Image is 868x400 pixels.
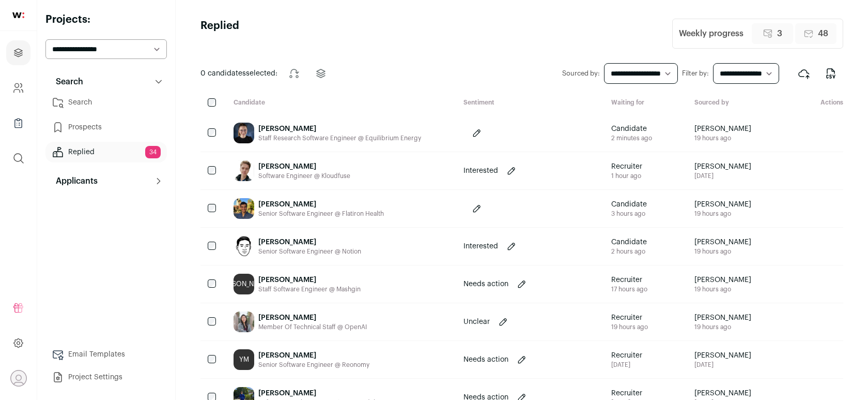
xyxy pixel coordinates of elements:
[694,124,751,134] span: [PERSON_NAME]
[234,160,254,181] img: 8615f1358d005685a200a42707994f555a32652497e9d54238fb69568a086e92.jpg
[200,19,239,49] h1: Replied
[10,370,27,387] button: Open dropdown
[200,70,246,77] span: 0 candidates
[6,111,30,136] a: Company Lists
[200,68,277,79] span: selected:
[694,275,751,285] span: [PERSON_NAME]
[679,27,743,40] div: Weekly progress
[234,349,254,370] div: YM
[258,172,350,180] div: Software Engineer @ Kloudfuse
[694,323,751,331] span: 19 hours ago
[258,161,350,172] div: [PERSON_NAME]
[463,166,498,176] p: Interested
[258,275,361,285] div: [PERSON_NAME]
[258,124,421,134] div: [PERSON_NAME]
[258,199,384,210] div: [PERSON_NAME]
[611,134,652,142] div: 2 minutes ago
[611,323,648,331] div: 19 hours ago
[611,350,642,361] span: Recruiter
[611,124,652,134] span: Candidate
[258,361,369,369] div: Senior Software Engineer @ Reonomy
[45,12,167,27] h2: Projects:
[611,172,642,180] div: 1 hour ago
[258,323,367,331] div: Member Of Technical Staff @ OpenAI
[818,27,828,40] span: 48
[258,247,361,256] div: Senior Software Engineer @ Notion
[225,98,455,108] div: Candidate
[463,241,498,251] p: Interested
[234,274,254,294] div: [PERSON_NAME]
[45,171,167,191] button: Applicants
[694,313,751,323] span: [PERSON_NAME]
[45,367,167,388] a: Project Settings
[258,285,361,293] div: Staff Software Engineer @ Mashgin
[463,354,508,365] p: Needs action
[694,161,751,172] span: [PERSON_NAME]
[686,98,785,108] div: Sourced by
[50,175,98,187] p: Applicants
[611,285,647,293] div: 17 hours ago
[45,142,167,162] a: Replied34
[792,61,816,86] button: Export to ATS
[6,40,30,65] a: Projects
[258,134,421,142] div: Staff Research Software Engineer @ Equilibrium Energy
[45,92,167,113] a: Search
[694,285,751,293] span: 19 hours ago
[258,237,361,247] div: [PERSON_NAME]
[694,388,751,398] span: [PERSON_NAME]
[455,98,603,108] div: Sentiment
[234,312,254,332] img: ca6f8db8cba13ac7290b7f7043e0f1f2268d0dad6fbd84df56c94a00ab71ba40.jpg
[45,117,167,138] a: Prospects
[463,279,508,289] p: Needs action
[694,210,751,218] span: 19 hours ago
[562,69,600,78] label: Sourced by:
[785,98,843,108] div: Actions
[611,247,647,256] div: 2 hours ago
[694,134,751,142] span: 19 hours ago
[603,98,686,108] div: Waiting for
[694,199,751,210] span: [PERSON_NAME]
[463,317,490,327] p: Unclear
[234,123,254,143] img: 0344f588dfab605e90035dd760a9bbe4a405900e90b4a1adbc61f7805172eabf.jpg
[694,350,751,361] span: [PERSON_NAME]
[777,27,782,40] span: 3
[12,12,24,18] img: wellfound-shorthand-0d5821cbd27db2630d0214b213865d53afaa358527fdda9d0ea32b1df1b89c2c.svg
[611,361,642,369] div: [DATE]
[611,161,642,172] span: Recruiter
[694,361,751,369] span: [DATE]
[611,388,642,398] span: Recruiter
[258,210,384,218] div: Senior Software Engineer @ Flatiron Health
[694,247,751,256] span: 19 hours ago
[611,199,647,210] span: Candidate
[818,61,843,86] button: Export to CSV
[258,313,367,323] div: [PERSON_NAME]
[611,210,647,218] div: 3 hours ago
[6,76,30,100] a: Company and ATS Settings
[234,236,254,257] img: 265c598ab5f914b9d68885a26edecfa4b7941505870070d16c3e063029454ae0.jpg
[694,237,751,247] span: [PERSON_NAME]
[682,69,709,78] label: Filter by:
[145,146,161,158] span: 34
[50,76,83,88] p: Search
[45,344,167,365] a: Email Templates
[694,172,751,180] span: [DATE]
[258,388,381,398] div: [PERSON_NAME]
[45,71,167,92] button: Search
[234,198,254,219] img: 5aacded2775a05e449f8b871cfeec4ad2be071aaba09de9c6daf864bc8bb10ac
[611,275,647,285] span: Recruiter
[258,350,369,361] div: [PERSON_NAME]
[611,237,647,247] span: Candidate
[611,313,648,323] span: Recruiter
